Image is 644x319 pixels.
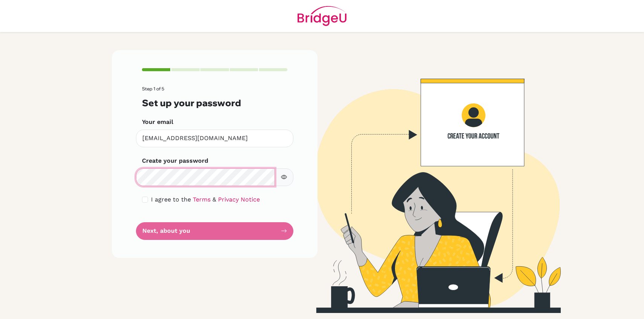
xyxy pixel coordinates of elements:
[193,196,211,203] a: Terms
[218,196,260,203] a: Privacy Notice
[142,98,287,108] h3: Set up your password
[215,50,644,313] img: Create your account
[136,130,293,147] input: Insert your email*
[212,196,216,203] span: &
[142,156,208,165] label: Create your password
[142,118,173,127] label: Your email
[151,196,191,203] span: I agree to the
[142,86,164,92] span: Step 1 of 5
